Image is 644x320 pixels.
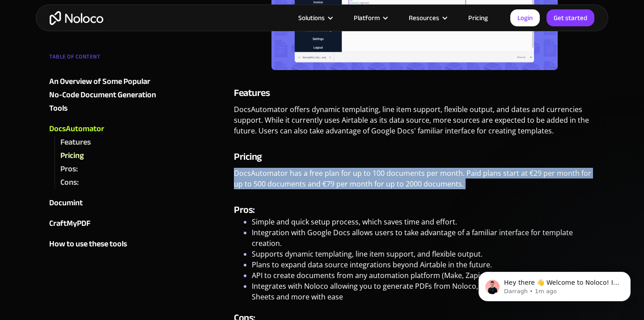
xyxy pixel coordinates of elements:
[398,12,457,24] div: Resources
[49,75,157,115] a: An Overview of Some Popular No-Code Document Generation Tools
[49,196,83,210] div: Documint
[252,227,595,249] li: Integration with Google Docs allows users to take advantage of a familiar interface for template ...
[252,259,595,270] li: Plans to expand data source integrations beyond Airtable in the future.
[409,12,439,24] div: Resources
[60,149,157,162] a: Pricing
[252,281,575,302] a: Integrates with Noloco allowing you to generate PDFs from Noloco, Airtable, SmartSuite, Google Sh...
[547,9,594,26] a: Get started
[465,253,644,316] iframe: Intercom notifications message
[49,217,157,230] a: CraftMyPDF
[457,12,499,24] a: Pricing
[354,12,380,24] div: Platform
[252,270,595,281] li: API to create documents from any automation platform (Make, Zapier, etc)
[49,217,90,230] div: CraftMyPDF
[298,12,325,24] div: Solutions
[234,86,595,100] h4: Features
[60,176,157,189] a: Cons:
[49,237,157,251] a: How to use these tools
[60,136,91,149] div: Features
[49,122,104,136] div: DocsAutomator
[49,122,157,136] a: DocsAutomator
[343,12,398,24] div: Platform
[60,162,157,176] a: Pros:
[252,249,595,259] li: Supports dynamic templating, line item support, and flexible output.
[49,237,127,251] div: How to use these tools
[510,9,540,26] a: Login
[234,104,595,143] p: DocsAutomator offers dynamic templating, line item support, flexible output, and dates and curren...
[234,150,595,163] h4: Pricing
[287,12,343,24] div: Solutions
[49,50,157,68] div: TABLE OF CONTENT
[60,162,78,176] div: Pros:
[252,216,595,227] li: Simple and quick setup process, which saves time and effort.
[234,203,595,216] h4: Pros:
[50,11,103,25] a: home
[234,168,595,196] p: DocsAutomator has a free plan for up to 100 documents per month. Paid plans start at €29 per mont...
[60,176,79,189] div: Cons:
[49,196,157,210] a: Documint
[60,136,157,149] a: Features
[60,149,84,162] div: Pricing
